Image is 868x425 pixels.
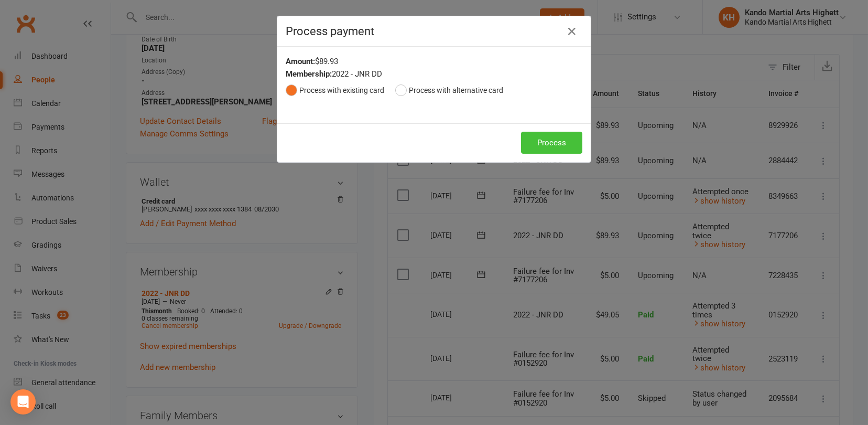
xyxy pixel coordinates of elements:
div: $89.93 [286,55,582,68]
button: Close [563,23,580,40]
h4: Process payment [286,25,582,38]
button: Process [521,132,582,154]
div: 2022 - JNR DD [286,68,582,80]
button: Process with existing card [286,80,384,100]
strong: Amount: [286,57,315,66]
div: Open Intercom Messenger [10,389,36,415]
strong: Membership: [286,69,332,79]
button: Process with alternative card [395,80,503,100]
